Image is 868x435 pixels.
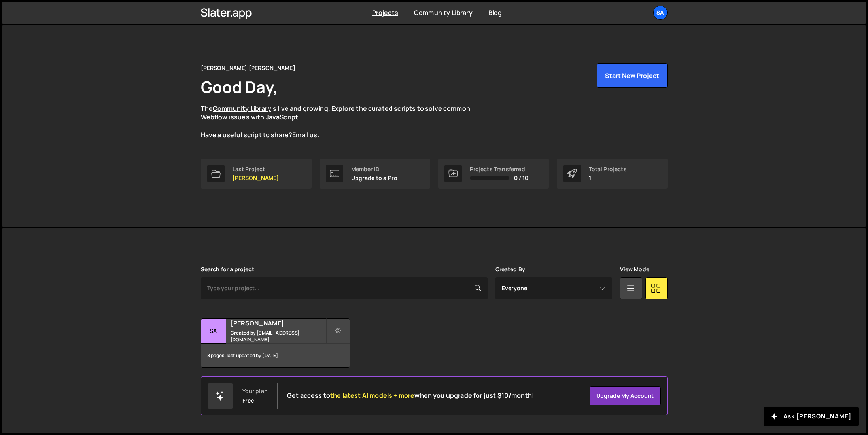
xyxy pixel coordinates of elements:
[292,130,317,139] a: Email us
[488,8,502,17] a: Blog
[287,392,534,399] h2: Get access to when you upgrade for just $10/month!
[351,166,398,172] div: Member ID
[201,318,350,368] a: Sa [PERSON_NAME] Created by [EMAIL_ADDRESS][DOMAIN_NAME] 8 pages, last updated by [DATE]
[372,8,398,17] a: Projects
[589,166,627,172] div: Total Projects
[242,388,268,394] div: Your plan
[231,329,326,343] small: Created by [EMAIL_ADDRESS][DOMAIN_NAME]
[201,344,350,367] div: 8 pages, last updated by [DATE]
[589,175,627,181] p: 1
[414,8,473,17] a: Community Library
[201,159,312,189] a: Last Project [PERSON_NAME]
[330,391,414,400] span: the latest AI models + more
[242,397,254,404] div: Free
[213,104,271,113] a: Community Library
[233,166,279,172] div: Last Project
[351,175,398,181] p: Upgrade to a Pro
[201,266,254,272] label: Search for a project
[470,166,529,172] div: Projects Transferred
[620,266,649,272] label: View Mode
[201,76,278,98] h1: Good Day,
[201,63,295,73] div: [PERSON_NAME] [PERSON_NAME]
[514,175,529,181] span: 0 / 10
[653,6,668,20] a: Sa
[201,277,488,299] input: Type your project...
[764,407,859,426] button: Ask [PERSON_NAME]
[590,386,661,405] a: Upgrade my account
[233,175,279,181] p: [PERSON_NAME]
[201,104,486,140] p: The is live and growing. Explore the curated scripts to solve common Webflow issues with JavaScri...
[201,319,226,344] div: Sa
[495,266,526,272] label: Created By
[231,319,326,327] h2: [PERSON_NAME]
[597,63,668,88] button: Start New Project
